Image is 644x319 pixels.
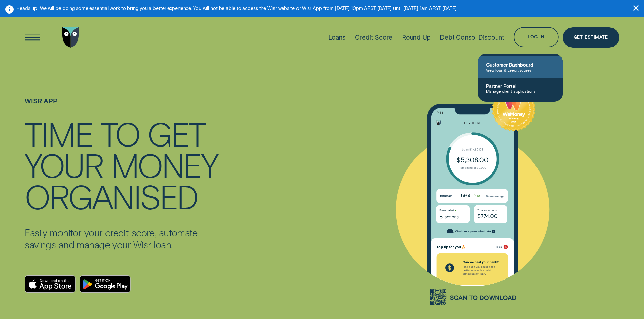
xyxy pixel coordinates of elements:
[22,27,43,48] button: Open Menu
[25,117,220,212] h4: TIME TO GET YOUR MONEY ORGANISED
[478,78,563,99] a: Partner PortalManage client applications
[61,15,81,60] a: Go to home page
[25,97,220,117] h1: WISR APP
[100,117,140,149] div: TO
[25,180,198,212] div: ORGANISED
[486,89,554,94] span: Manage client applications
[25,227,220,251] p: Easily monitor your credit score, automate savings and manage your Wisr loan.
[478,56,563,78] a: Customer DashboardView loan & credit scores
[440,15,504,60] a: Debt Consol Discount
[486,68,554,72] span: View loan & credit scores
[25,117,92,149] div: TIME
[402,34,431,42] div: Round Up
[80,275,131,293] a: Android App on Google Play
[440,34,504,42] div: Debt Consol Discount
[25,149,103,180] div: YOUR
[328,34,346,42] div: Loans
[514,27,558,47] button: Log in
[563,27,619,48] a: Get Estimate
[25,275,76,293] a: Download on the App Store
[147,117,205,149] div: GET
[111,149,217,180] div: MONEY
[62,27,79,48] img: Wisr
[355,15,392,60] a: Credit Score
[402,15,431,60] a: Round Up
[486,83,554,89] span: Partner Portal
[486,62,554,68] span: Customer Dashboard
[328,15,346,60] a: Loans
[355,34,392,42] div: Credit Score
